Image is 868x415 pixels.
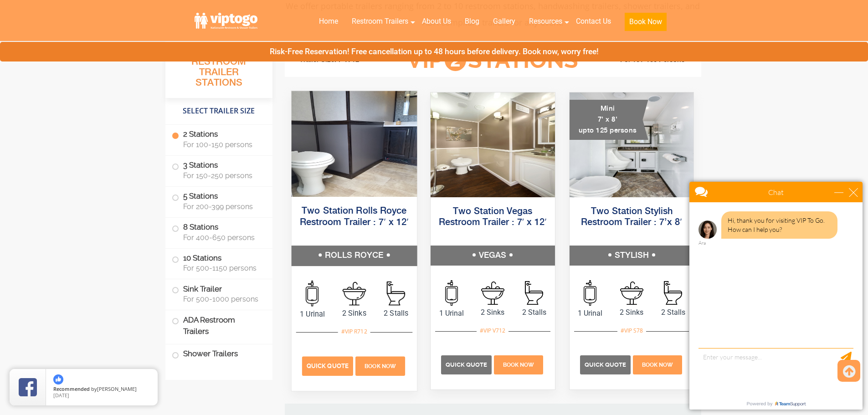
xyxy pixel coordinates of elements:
h4: Select Trailer Size [165,102,272,120]
span: 2 Sinks [611,307,652,318]
a: Quick Quote [302,361,354,370]
img: an icon of stall [525,281,543,305]
a: Book Now [632,360,683,369]
span: 2 Stalls [514,307,555,318]
label: 10 Stations [172,249,266,277]
img: an icon of sink [342,282,366,305]
a: Quick Quote [441,360,493,369]
a: Two Station Rolls Royce Restroom Trailer : 7′ x 12′ [299,206,408,227]
label: 8 Stations [172,218,266,246]
h5: STYLISH [570,246,694,266]
span: 1 Urinal [431,308,472,319]
div: Mini 7' x 8' upto 125 persons [570,100,648,140]
a: Book Now [354,361,406,370]
span: Quick Quote [446,361,487,368]
img: thumbs up icon [53,374,63,384]
a: Two Station Vegas Restroom Trailer : 7′ x 12′ [439,207,547,227]
span: 2 Sinks [472,307,514,318]
a: Resources [522,11,569,31]
a: Quick Quote [580,360,632,369]
span: Quick Quote [585,361,626,368]
img: an icon of stall [386,282,405,306]
img: Side view of two station restroom trailer with separate doors for males and females [431,92,555,197]
button: Book Now [625,13,667,31]
label: Shower Trailers [172,344,266,364]
span: Recommended [53,385,90,392]
span: Book Now [365,363,396,369]
label: ADA Restroom Trailers [172,310,266,341]
img: an icon of sink [481,282,504,305]
span: [DATE] [53,392,69,399]
span: 2 Sinks [333,307,375,318]
label: 2 Stations [172,125,266,153]
img: A mini restroom trailer with two separate stations and separate doors for males and females [570,92,694,197]
img: an icon of urinal [306,281,318,307]
span: For 500-1150 persons [183,264,262,272]
img: Review Rating [19,378,37,396]
span: 1 Urinal [570,308,611,319]
a: Book Now [493,360,544,369]
a: Blog [458,11,486,31]
div: #VIP R712 [338,326,370,338]
a: Gallery [486,11,522,31]
img: an icon of sink [620,282,643,305]
a: Book Now [618,11,673,36]
h5: VEGAS [431,246,555,266]
label: 5 Stations [172,187,266,215]
span: 2 Stalls [375,307,417,318]
a: Two Station Stylish Restroom Trailer : 7’x 8′ [581,207,682,227]
span: 1 Urinal [291,308,333,319]
span: [PERSON_NAME] [97,385,137,392]
a: About Us [415,11,458,31]
label: 3 Stations [172,156,266,184]
div: #VIP V712 [477,325,508,337]
span: For 200-399 persons [183,202,262,211]
iframe: Live Chat Box [684,176,868,415]
h3: All Portable Restroom Trailer Stations [165,43,272,98]
img: Side view of two station restroom trailer with separate doors for males and females [291,91,416,197]
a: Contact Us [569,11,618,31]
h3: VIP Stations [393,48,592,73]
span: Book Now [642,362,673,368]
a: Home [312,11,345,31]
a: Restroom Trailers [345,11,415,31]
h5: ROLLS ROYCE [291,246,416,266]
span: Quick Quote [307,363,349,369]
span: Book Now [503,362,534,368]
span: 2 Stalls [652,307,694,318]
img: an icon of urinal [584,280,596,306]
span: For 150-250 persons [183,171,262,180]
span: by [53,386,150,393]
span: For 100-150 persons [183,140,262,149]
label: Sink Trailer [172,279,266,307]
img: an icon of urinal [445,280,458,306]
img: an icon of stall [664,281,682,305]
div: #VIP S78 [617,325,646,337]
span: For 500-1000 persons [183,295,262,303]
span: For 400-650 persons [183,233,262,242]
